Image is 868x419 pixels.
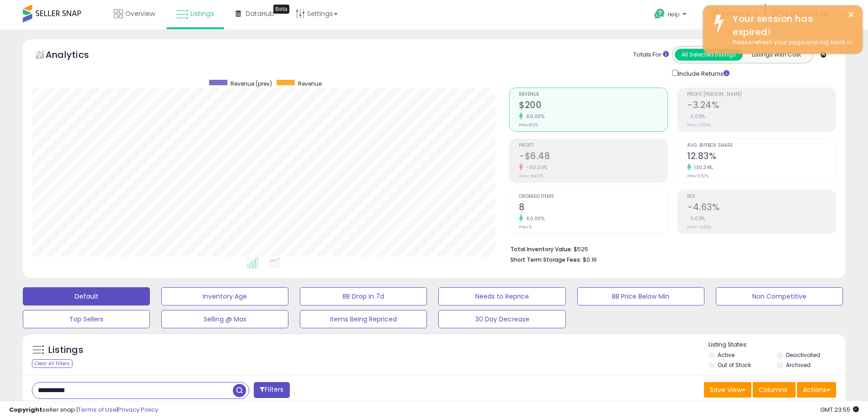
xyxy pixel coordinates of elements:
p: Listing States: [709,341,845,349]
button: All Selected Listings [675,49,743,61]
h5: Analytics [46,48,107,63]
small: 60.00% [523,215,544,222]
small: Prev: -3.24% [687,122,711,128]
button: 30 Day Decrease [438,310,565,328]
span: ROI [687,194,836,199]
span: Revenue [519,92,668,97]
label: Deactivated [786,351,820,359]
div: Clear All Filters [32,359,72,368]
label: Out of Stock [718,361,751,369]
div: Please refresh your page and log back in [726,38,856,47]
strong: Copyright [9,405,42,414]
button: Default [23,287,150,305]
small: -60.00% [523,164,548,171]
span: Revenue [298,80,322,88]
span: Help [668,10,680,18]
div: Totals For [633,51,669,59]
small: 0.00% [687,113,705,120]
span: $0.16 [583,255,597,264]
button: Inventory Age [161,287,288,305]
button: Selling @ Max [161,310,288,328]
b: Short Term Storage Fees: [510,256,581,264]
span: Profit [519,143,668,148]
small: Prev: 5 [519,224,532,230]
a: Privacy Policy [118,405,158,414]
button: × [847,9,855,21]
button: BB Price Below Min [577,287,704,305]
span: Overview [125,9,155,18]
small: Prev: 5.57% [687,173,709,179]
span: Listings [190,9,214,18]
div: Your session has expired! [726,12,856,38]
button: Save View [704,382,751,398]
button: Top Sellers [23,310,150,328]
li: $525 [510,243,829,254]
button: Filters [254,382,289,398]
h2: 8 [519,202,668,214]
span: Avg. Buybox Share [687,143,836,148]
button: Columns [753,382,796,398]
button: Items Being Repriced [300,310,427,328]
span: Ordered Items [519,194,668,199]
h2: -4.63% [687,202,836,214]
a: Help [647,1,695,30]
div: seller snap | | [9,406,158,414]
button: Needs to Reprice [438,287,565,305]
h2: -3.24% [687,100,836,112]
small: Prev: -$4.05 [519,173,543,179]
small: Prev: $125 [519,122,538,128]
span: Revenue (prev) [231,80,272,88]
span: Columns [759,385,787,394]
label: Archived [786,361,811,369]
button: Listings With Cost [742,49,810,61]
i: Get Help [654,8,665,20]
div: Tooltip anchor [273,5,289,14]
label: Active [718,351,734,359]
h2: $200 [519,100,668,112]
button: Non Competitive [716,287,843,305]
small: 60.00% [523,113,544,120]
button: BB Drop in 7d [300,287,427,305]
b: Total Inventory Value: [510,245,572,253]
span: Profit [PERSON_NAME] [687,92,836,97]
small: 0.00% [687,215,705,222]
h5: Listings [48,344,83,357]
h2: -$6.48 [519,151,668,163]
small: Prev: -4.63% [687,224,711,230]
a: Terms of Use [78,405,117,414]
span: DataHub [246,9,274,18]
div: Include Returns [665,68,740,78]
button: Actions [797,382,836,398]
small: 130.34% [691,164,713,171]
h2: 12.83% [687,151,836,163]
span: 2025-09-7 23:55 GMT [820,405,859,414]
